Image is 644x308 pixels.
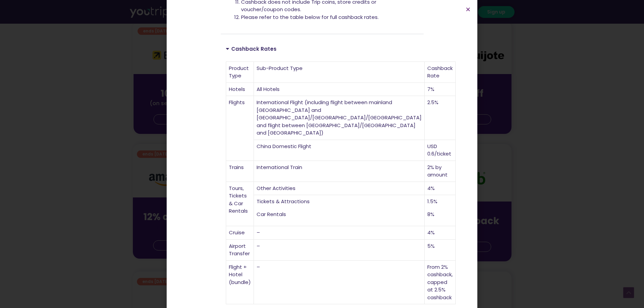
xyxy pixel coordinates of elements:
[425,182,456,195] td: 4%
[254,226,425,240] td: –
[254,62,425,83] td: Sub-Product Type
[254,161,425,182] td: International Train
[425,240,456,261] td: 5%
[254,83,425,96] td: All Hotels
[254,140,425,161] td: China Domestic Flight
[425,161,456,182] td: 2% by amount
[425,96,456,140] td: 2.5%
[241,14,419,21] li: Please refer to the table below for full cashback rates.
[425,83,456,96] td: 7%
[226,62,254,83] td: Product Type
[226,182,254,227] td: Tours, Tickets & Car Rentals
[427,211,434,218] span: 8%
[226,240,254,261] td: Airport Transfer
[427,198,453,206] p: 1.5%
[226,96,254,161] td: Flights
[254,96,425,140] td: International Flight (including flight between mainland [GEOGRAPHIC_DATA] and [GEOGRAPHIC_DATA]/[...
[226,161,254,182] td: Trains
[425,62,456,83] td: Cashback Rate
[257,211,286,218] span: Car Rentals
[254,182,425,195] td: Other Activities
[425,226,456,240] td: 4%
[226,83,254,96] td: Hotels
[221,41,424,56] div: Cashback Rates
[257,198,422,206] p: Tickets & Attractions
[231,45,277,52] a: Cashback Rates
[254,240,425,261] td: –
[226,261,254,305] td: Flight + Hotel (bundle)
[254,261,425,305] td: –
[425,261,456,305] td: From 2% cashback, capped at 2.5% cashback
[466,7,471,12] a: Close
[425,140,456,161] td: USD 0.6/ticket
[226,226,254,240] td: Cruise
